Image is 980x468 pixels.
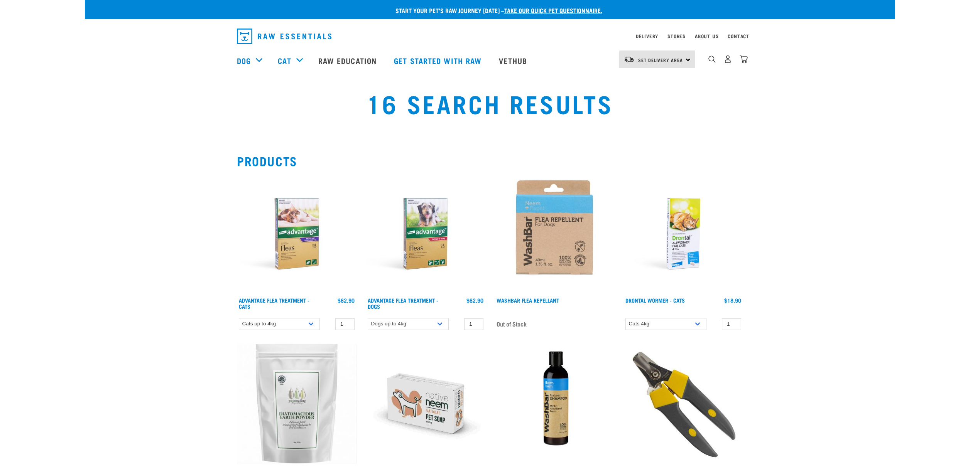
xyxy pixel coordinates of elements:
img: Wash Bar Neem Fresh Shampoo [495,344,614,463]
a: Cat [278,55,291,66]
div: $62.90 [338,297,355,303]
a: WashBar Flea Repellant [497,299,559,301]
a: Get started with Raw [386,45,491,76]
a: Stores [667,35,686,37]
span: Out of Stock [497,318,527,330]
nav: dropdown navigation [85,45,895,76]
a: Vethub [491,45,537,76]
img: Raw Essentials Logo [237,29,331,44]
h2: Products [237,154,743,168]
span: Set Delivery Area [638,59,683,61]
a: take our quick pet questionnaire. [504,8,602,12]
p: Start your pet’s raw journey [DATE] – [91,6,901,15]
nav: dropdown navigation [231,25,749,47]
a: Contact [728,35,749,37]
a: Advantage Flea Treatment - Cats [239,299,309,308]
a: Drontal Wormer - Cats [625,299,685,301]
a: Advantage Flea Treatment - Dogs [368,299,438,308]
div: $62.90 [466,297,483,303]
input: 1 [722,318,741,330]
img: JW Deluxe Nail Clipper Large [623,344,743,463]
input: 1 [464,318,483,330]
input: 1 [335,318,355,330]
img: user.png [724,55,732,63]
img: van-moving.png [624,56,634,63]
img: Organic neem pet soap bar 100g green trading [366,344,485,463]
img: Diatomaceous earth [237,344,357,463]
img: RE Product Shoot 2023 Nov8662 [623,174,743,293]
img: home-icon-1@2x.png [708,56,716,63]
a: Dog [237,55,251,66]
img: RE Product Shoot 2023 Nov8657 [366,174,485,293]
a: About Us [695,35,718,37]
h1: 16 Search Results [237,89,743,117]
img: home-icon@2x.png [740,55,748,63]
img: RE Product Shoot 2023 Nov8660 [237,174,357,293]
a: Delivery [636,35,658,37]
div: $18.90 [724,297,741,303]
a: Raw Education [311,45,386,76]
img: Wash Bar Flea Repel For Dogs [495,174,614,293]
